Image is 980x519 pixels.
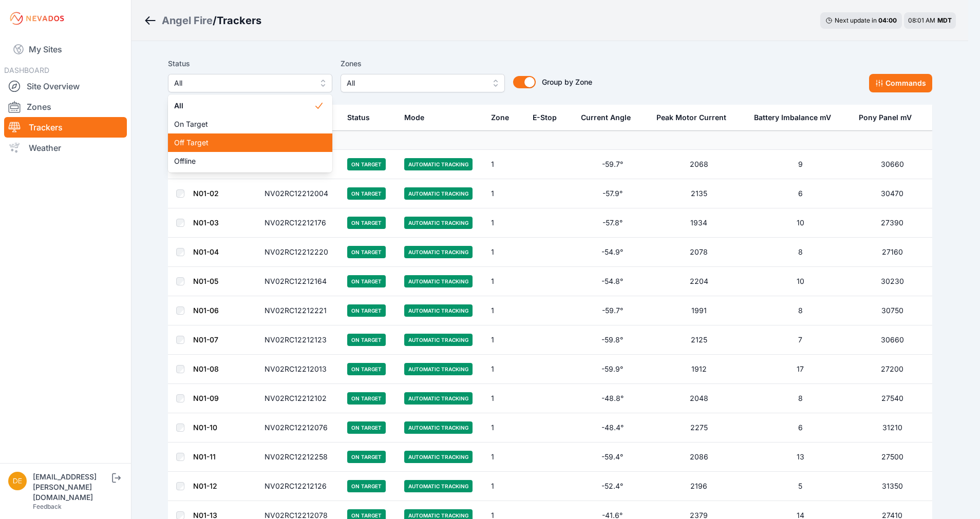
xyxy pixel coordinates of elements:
[168,94,332,172] div: All
[174,119,314,129] span: On Target
[174,138,314,148] span: Off Target
[168,74,332,92] button: All
[174,101,314,111] span: All
[174,156,314,166] span: Offline
[174,77,312,89] span: All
